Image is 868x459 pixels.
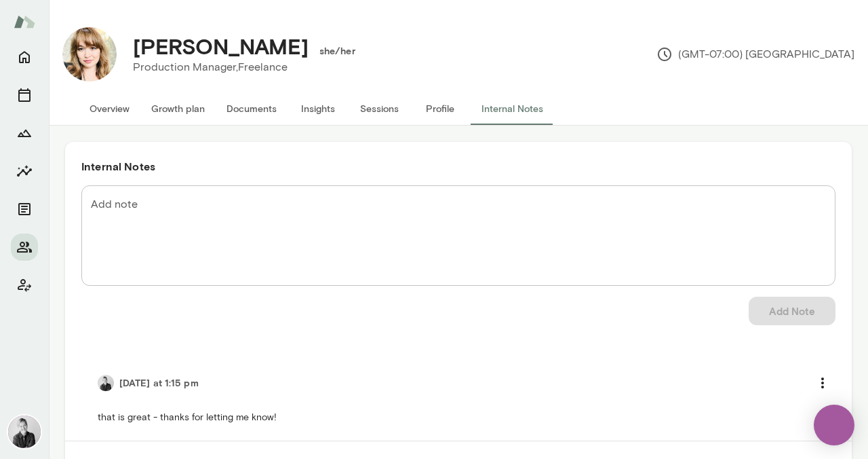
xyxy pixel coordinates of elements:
[98,375,114,391] img: Tré Wright
[471,92,554,125] button: Internal Notes
[11,196,38,223] button: Documents
[216,92,288,125] button: Documents
[11,43,38,71] button: Home
[410,92,471,125] button: Profile
[81,158,835,175] h6: Internal Notes
[656,46,854,62] p: (GMT-07:00) [GEOGRAPHIC_DATA]
[319,44,355,58] h6: she/her
[119,376,199,390] h6: [DATE] at 1:15 pm
[808,369,837,397] button: more
[14,9,35,35] img: Mento
[11,234,38,261] button: Members
[11,81,38,109] button: Sessions
[11,120,38,147] button: Growth Plan
[133,33,309,59] h4: [PERSON_NAME]
[8,416,41,448] img: Tré Wright
[98,411,819,424] p: that is great - thanks for letting me know!
[133,59,344,75] p: Production Manager, Freelance
[11,158,38,185] button: Insights
[140,92,216,125] button: Growth plan
[288,92,349,125] button: Insights
[79,92,140,125] button: Overview
[349,92,410,125] button: Sessions
[11,272,38,299] button: Client app
[62,27,117,81] img: Ellie Stills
